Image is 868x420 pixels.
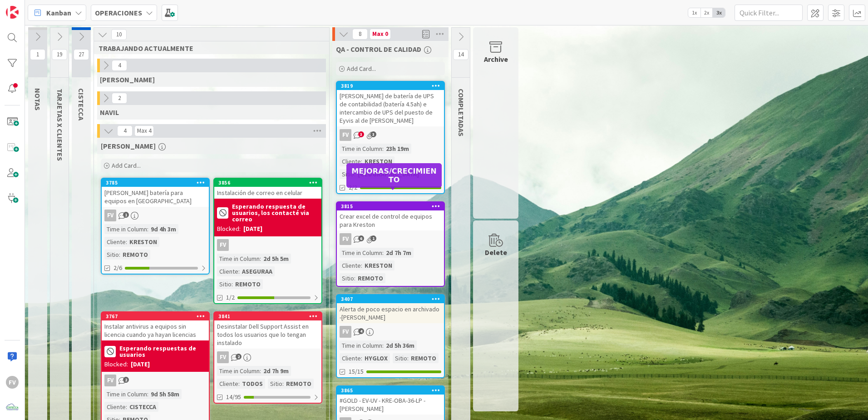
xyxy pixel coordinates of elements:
[214,239,321,251] div: FV
[337,129,444,141] div: FV
[236,354,242,360] span: 2
[127,402,158,412] div: CISTECCA
[233,279,263,289] div: REMOTO
[370,131,376,137] span: 3
[104,360,128,369] div: Blocked:
[362,353,390,363] div: HYGLOX
[340,273,354,283] div: Sitio
[131,360,150,369] div: [DATE]
[104,389,147,399] div: Time in Column
[214,179,321,199] div: 3856Instalación de correo en celular
[382,340,384,350] span: :
[104,375,116,386] div: FV
[217,224,241,234] div: Blocked:
[261,254,291,264] div: 2d 5h 5m
[104,402,126,412] div: Cliente
[112,161,141,170] span: Add Card...
[355,273,385,283] div: REMOTO
[341,203,444,210] div: 3815
[337,82,444,126] div: 3819[PERSON_NAME] de batería de UPS de contabilidad (batería 4.5ah) e intercambio de UPS del pues...
[409,353,439,363] div: REMOTO
[341,296,444,302] div: 3407
[484,54,508,65] div: Archive
[261,366,291,376] div: 2d 7h 9m
[6,6,19,19] img: Visit kanbanzone.com
[282,379,284,389] span: :
[217,254,260,264] div: Time in Column
[102,210,209,221] div: FV
[6,401,19,414] img: avatar
[33,88,42,110] span: NOTAS
[340,353,361,363] div: Cliente
[52,49,67,60] span: 19
[361,353,362,363] span: :
[362,156,395,166] div: KRESTON
[337,326,444,338] div: FV
[337,202,444,230] div: 3815Crear excel de control de equipos para Kreston
[126,237,127,247] span: :
[232,279,233,289] span: :
[457,89,466,136] span: COMPLETADAS
[147,224,148,234] span: :
[337,303,444,323] div: Alerta de poco espacio en archivado -[PERSON_NAME]
[337,90,444,126] div: [PERSON_NAME] de batería de UPS de contabilidad (batería 4.5ah) e intercambio de UPS del puesto d...
[111,29,127,40] span: 10
[240,379,265,389] div: TODOS
[337,82,444,90] div: 3819
[700,8,713,17] span: 2x
[6,376,19,389] div: FV
[102,320,209,340] div: Instalar antivirus a equipos sin licencia cuando ya hayan licencias
[120,250,150,260] div: REMOTO
[214,351,321,363] div: FV
[217,279,232,289] div: Sitio
[119,345,206,358] b: Esperando respuestas de usuarios
[214,312,321,320] div: 3841
[217,366,260,376] div: Time in Column
[337,202,444,210] div: 3815
[382,144,384,154] span: :
[101,141,156,150] span: FERNANDO
[104,224,147,234] div: Time in Column
[243,224,262,234] div: [DATE]
[453,49,469,60] span: 14
[127,237,159,247] div: KRESTON
[340,169,354,179] div: Sitio
[113,263,122,273] span: 2/6
[337,233,444,245] div: FV
[123,377,129,383] span: 2
[340,340,382,350] div: Time in Column
[340,233,351,245] div: FV
[148,224,178,234] div: 9d 4h 3m
[112,93,127,104] span: 2
[147,389,148,399] span: :
[102,179,209,207] div: 3785[PERSON_NAME] batería para equipos en [GEOGRAPHIC_DATA]
[284,379,314,389] div: REMOTO
[106,180,209,186] div: 3785
[102,312,209,340] div: 3767Instalar antivirus a equipos sin licencia cuando ya hayan licencias
[102,375,209,386] div: FV
[218,313,321,320] div: 3841
[361,156,362,166] span: :
[148,389,182,399] div: 9d 5h 58m
[112,60,127,71] span: 4
[340,144,382,154] div: Time in Column
[104,210,116,221] div: FV
[384,248,414,258] div: 2d 7h 7m
[226,392,241,402] span: 14/95
[214,179,321,187] div: 3856
[485,247,507,258] div: Delete
[214,187,321,199] div: Instalación de correo en celular
[218,180,321,186] div: 3856
[370,235,376,241] span: 1
[74,49,89,60] span: 27
[102,312,209,320] div: 3767
[55,89,64,161] span: TARJETAS X CLIENTES
[214,312,321,349] div: 3841Desinstalar Dell Support Assist en todos los usuarios que lo tengan instalado
[384,144,411,154] div: 23h 19m
[337,386,444,395] div: 3865
[102,179,209,187] div: 3785
[137,129,151,133] div: Max 4
[349,367,364,376] span: 15/15
[240,266,275,276] div: ASEGURAA
[340,326,351,338] div: FV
